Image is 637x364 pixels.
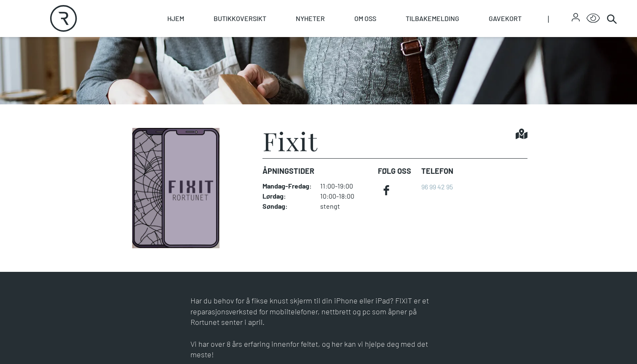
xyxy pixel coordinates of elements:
button: Open Accessibility Menu [586,12,600,25]
a: facebook [378,182,395,199]
dt: Telefon [421,165,453,177]
dd: stengt [320,202,371,210]
h1: Fixit [262,128,318,153]
dt: FØLG OSS [378,165,415,177]
a: 96 99 42 95 [421,183,453,191]
dt: Åpningstider [262,165,371,177]
dd: 10:00-18:00 [320,192,371,200]
dd: 11:00-19:00 [320,182,371,190]
dt: Mandag - Fredag : [262,182,312,190]
dt: Lørdag : [262,192,312,200]
dt: Søndag : [262,202,312,210]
